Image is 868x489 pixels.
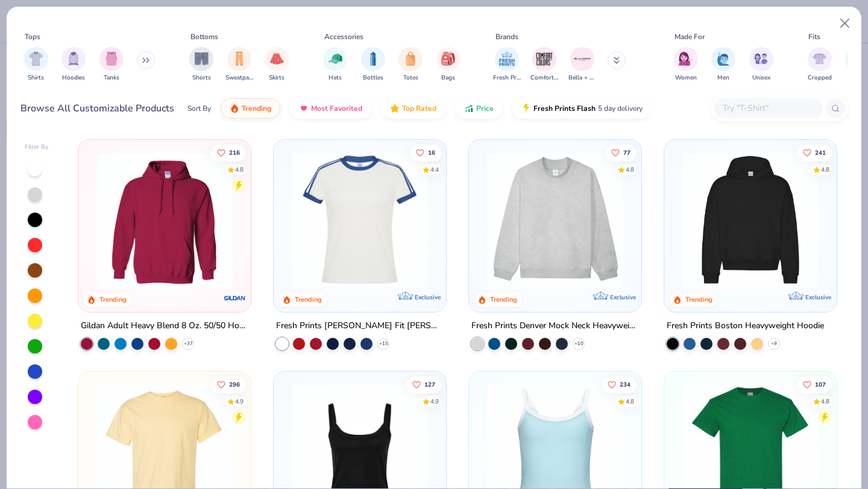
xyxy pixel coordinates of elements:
[428,149,435,155] span: 16
[602,376,637,393] button: Like
[821,165,829,174] div: 4.8
[290,98,371,119] button: Most Favorited
[24,47,48,83] div: filter for Shirts
[821,397,829,406] div: 4.8
[363,73,383,83] span: Bottles
[430,397,439,406] div: 4.9
[815,381,826,387] span: 107
[324,31,363,42] div: Accessories
[190,31,218,42] div: Bottoms
[626,397,634,406] div: 4.8
[329,73,342,83] span: Hats
[434,152,582,288] img: 77058d13-6681-46a4-a602-40ee85a356b7
[626,165,634,174] div: 4.8
[323,47,347,83] div: filter for Hats
[24,47,48,83] button: filter button
[28,73,44,83] span: Shirts
[81,319,248,334] div: Gildan Adult Heavy Blend 8 Oz. 50/50 Hooded Sweatshirt
[749,47,773,83] button: filter button
[430,165,439,174] div: 4.4
[212,376,247,393] button: Like
[189,47,213,83] button: filter button
[521,104,531,113] img: flash.gif
[574,340,583,347] span: + 10
[711,47,735,83] div: filter for Men
[675,73,697,83] span: Women
[104,73,119,83] span: Tanks
[797,144,832,161] button: Like
[381,98,445,119] button: Top Rated
[410,144,441,161] button: Like
[481,152,629,288] img: f5d85501-0dbb-4ee4-b115-c08fa3845d83
[620,381,631,387] span: 234
[533,104,596,113] span: Fresh Prints Flash
[674,47,698,83] button: filter button
[805,293,831,301] span: Exclusive
[189,47,213,83] div: filter for Shorts
[29,52,43,66] img: Shirts Image
[269,73,285,83] span: Skirts
[441,52,454,66] img: Bags Image
[808,73,832,83] span: Cropped
[676,152,825,288] img: 91acfc32-fd48-4d6b-bdad-a4c1a30ac3fc
[379,340,388,347] span: + 15
[834,12,857,35] button: Close
[192,73,211,83] span: Shorts
[568,47,596,83] div: filter for Bella + Canvas
[573,50,591,68] img: Bella + Canvas Image
[361,47,385,83] div: filter for Bottles
[406,376,441,393] button: Like
[270,52,284,66] img: Skirts Image
[61,47,86,83] button: filter button
[568,47,596,83] button: filter button
[403,73,418,83] span: Totes
[230,104,239,113] img: trending.gif
[225,47,253,83] button: filter button
[323,47,347,83] button: filter button
[265,47,289,83] button: filter button
[752,73,770,83] span: Unisex
[390,104,400,113] img: TopRated.gif
[455,98,503,119] button: Price
[311,104,362,113] span: Most Favorited
[99,47,124,83] div: filter for Tanks
[398,47,423,83] div: filter for Totes
[605,144,637,161] button: Like
[754,52,768,66] img: Unisex Image
[530,47,558,83] button: filter button
[493,73,521,83] span: Fresh Prints
[225,73,253,83] span: Sweatpants
[184,340,193,347] span: + 37
[195,52,209,66] img: Shorts Image
[225,47,253,83] div: filter for Sweatpants
[436,47,461,83] div: filter for Bags
[233,52,246,66] img: Sweatpants Image
[221,98,280,119] button: Trending
[813,52,826,66] img: Cropped Image
[610,293,636,301] span: Exclusive
[711,47,735,83] button: filter button
[299,104,309,113] img: most_fav.gif
[402,104,436,113] span: Top Rated
[722,101,814,115] input: Try "T-Shirt"
[471,319,639,334] div: Fresh Prints Denver Mock Neck Heavyweight Sweatshirt
[498,50,516,68] img: Fresh Prints Image
[815,149,826,155] span: 241
[25,31,40,42] div: Tops
[679,52,693,66] img: Women Image
[398,47,423,83] button: filter button
[286,152,434,288] img: e5540c4d-e74a-4e58-9a52-192fe86bec9f
[808,47,832,83] div: filter for Cropped
[667,319,824,334] div: Fresh Prints Boston Heavyweight Hoodie
[276,319,444,334] div: Fresh Prints [PERSON_NAME] Fit [PERSON_NAME] Shirt with Stripes
[105,52,118,66] img: Tanks Image
[808,47,832,83] button: filter button
[62,73,85,83] span: Hoodies
[623,149,631,155] span: 77
[415,293,441,301] span: Exclusive
[329,52,342,66] img: Hats Image
[568,73,596,83] span: Bella + Canvas
[404,52,417,66] img: Totes Image
[476,104,494,113] span: Price
[512,98,652,119] button: Fresh Prints Flash5 day delivery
